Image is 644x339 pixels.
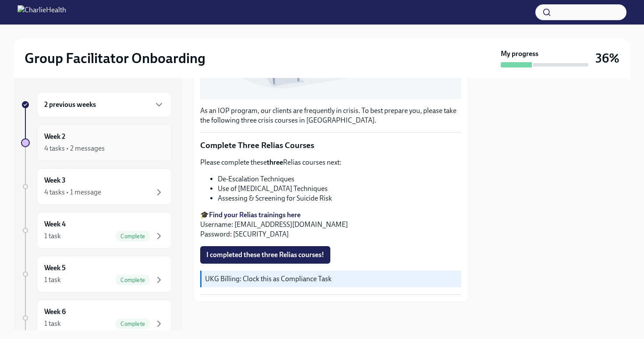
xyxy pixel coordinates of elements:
span: I completed these three Relias courses! [206,251,324,259]
a: Week 24 tasks • 2 messages [21,124,172,161]
a: Find your Relias trainings here [209,211,301,219]
li: De-Escalation Techniques [218,174,461,184]
li: Assessing & Screening for Suicide Risk [218,194,461,203]
a: Week 61 taskComplete [21,300,172,336]
img: CharlieHealth [18,5,66,19]
h3: 36% [595,50,619,66]
h6: Week 6 [44,307,66,317]
h6: Week 5 [44,263,66,273]
h2: Group Facilitator Onboarding [25,49,205,67]
div: 1 task [44,275,61,285]
div: 1 task [44,231,61,241]
p: UKG Billing: Clock this as Compliance Task [205,274,458,284]
div: 4 tasks • 2 messages [44,144,105,153]
div: 4 tasks • 1 message [44,187,101,197]
span: Complete [115,233,150,240]
strong: My progress [501,49,538,59]
a: Week 51 taskComplete [21,256,172,293]
strong: three [267,158,283,166]
div: 2 previous weeks [37,92,172,117]
li: Use of [MEDICAL_DATA] Techniques [218,184,461,194]
h6: Week 2 [44,132,65,141]
h6: 2 previous weeks [44,100,96,109]
p: Please complete these Relias courses next: [200,158,461,167]
p: Complete Three Relias Courses [200,140,461,151]
a: Week 34 tasks • 1 message [21,168,172,205]
a: Week 41 taskComplete [21,212,172,249]
span: Complete [115,277,150,283]
span: Complete [115,321,150,327]
button: I completed these three Relias courses! [200,246,330,264]
h6: Week 3 [44,176,66,185]
h6: Week 4 [44,219,66,229]
p: As an IOP program, our clients are frequently in crisis. To best prepare you, please take the fol... [200,106,461,125]
div: 1 task [44,319,61,328]
p: 🎓 Username: [EMAIL_ADDRESS][DOMAIN_NAME] Password: [SECURITY_DATA] [200,210,461,239]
